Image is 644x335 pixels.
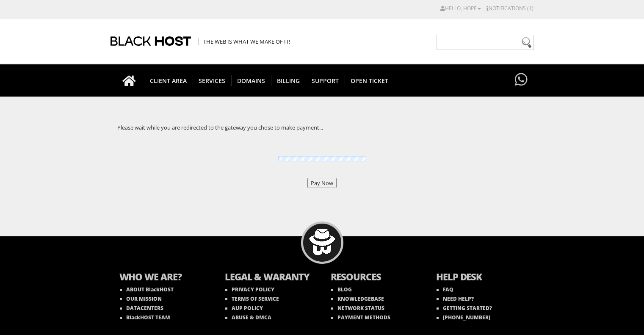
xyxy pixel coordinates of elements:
a: Support [306,64,345,97]
b: RESOURCES [331,270,420,285]
a: KNOWLEDGEBASE [331,295,384,302]
a: PRIVACY POLICY [225,286,274,293]
a: SERVICES [193,64,232,97]
a: FAQ [437,286,453,293]
a: PAYMENT METHODS [331,314,390,321]
input: Pay Now [307,178,337,188]
span: CLIENT AREA [144,75,193,86]
a: AUP POLICY [225,305,263,312]
img: Loading [276,155,369,163]
span: Domains [231,75,271,86]
a: BLOG [331,286,352,293]
a: GETTING STARTED? [437,305,492,312]
span: Billing [271,75,306,86]
span: Support [306,75,345,86]
input: Need help? [437,35,534,50]
b: LEGAL & WARANTY [225,270,314,285]
div: Please wait while you are redirected to the gateway you chose to make payment... [111,117,534,138]
a: CLIENT AREA [144,64,193,97]
a: DATACENTERS [120,305,163,312]
a: NEED HELP? [437,295,474,302]
span: SERVICES [193,75,232,86]
img: BlackHOST mascont, Blacky. [309,229,335,255]
a: BlackHOST TEAM [120,314,170,321]
a: Hello, Hope [440,5,481,12]
a: Go to homepage [114,64,144,97]
a: Billing [271,64,306,97]
a: Notifications [486,5,533,12]
a: Domains [231,64,271,97]
b: WHO WE ARE? [119,270,208,285]
a: [PHONE_NUMBER] [437,314,490,321]
a: ABUSE & DMCA [225,314,271,321]
a: ABOUT BlackHOST [120,286,174,293]
a: TERMS OF SERVICE [225,295,279,302]
a: Open Ticket [345,64,394,97]
a: OUR MISSION [120,295,162,302]
a: Have questions? [513,64,530,96]
span: The Web is what we make of it! [199,38,290,45]
b: HELP DESK [436,270,525,285]
span: Open Ticket [345,75,394,86]
a: NETWORK STATUS [331,305,384,312]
